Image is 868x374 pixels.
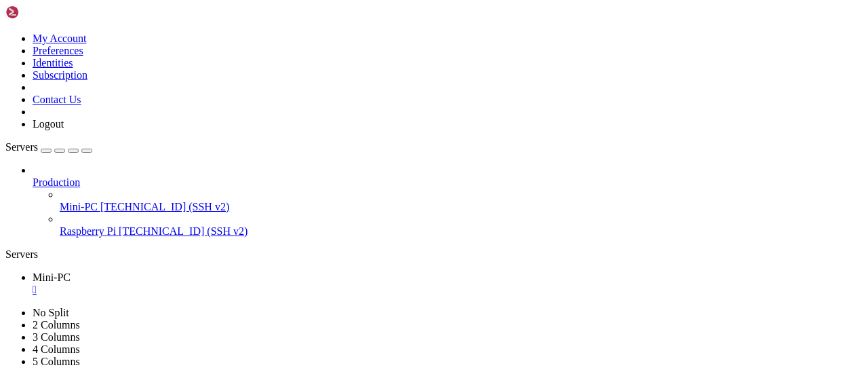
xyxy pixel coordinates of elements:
a: Subscription [33,69,87,81]
a: Logout [33,118,64,130]
a:  [33,284,863,296]
span: Mini-PC [60,201,98,212]
li: Mini-PC [TECHNICAL_ID] (SSH v2) [60,189,863,213]
img: Shellngn [5,5,83,19]
a: Identities [33,57,73,69]
a: Mini-PC [33,272,863,296]
span: [TECHNICAL_ID] (SSH v2) [119,225,248,237]
span: Mini-PC [33,272,71,283]
a: Production [33,176,863,189]
a: Contact Us [33,94,81,105]
a: 5 Columns [33,356,80,367]
span: Servers [5,141,38,153]
a: Servers [5,141,92,153]
a: My Account [33,33,87,44]
a: Raspberry Pi [TECHNICAL_ID] (SSH v2) [60,225,863,238]
a: No Split [33,307,69,318]
a: 3 Columns [33,331,80,343]
li: Raspberry Pi [TECHNICAL_ID] (SSH v2) [60,213,863,238]
span: Raspberry Pi [60,225,116,237]
div: Servers [5,248,863,261]
a: 4 Columns [33,343,80,355]
a: Mini-PC [TECHNICAL_ID] (SSH v2) [60,201,863,213]
a: Preferences [33,45,83,56]
a: 2 Columns [33,319,80,331]
span: [TECHNICAL_ID] (SSH v2) [100,201,229,212]
span: Production [33,176,80,188]
li: Production [33,164,863,238]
